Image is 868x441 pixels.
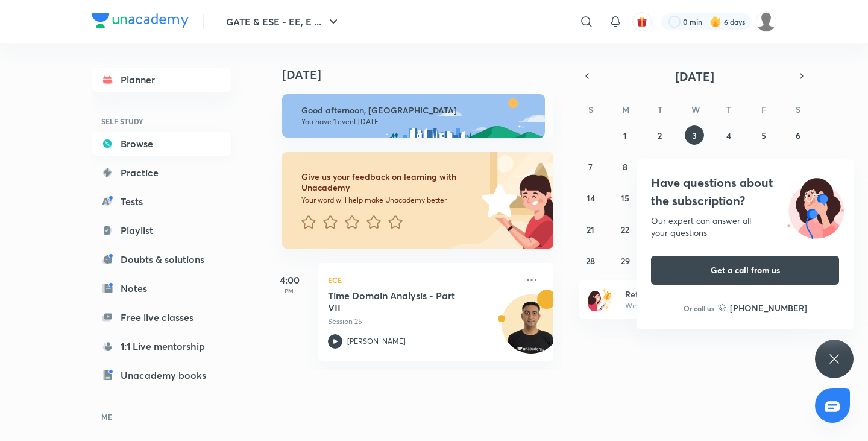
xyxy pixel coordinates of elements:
[726,130,731,141] abbr: September 4, 2025
[684,303,714,314] p: Or call us
[92,68,231,92] a: Planner
[265,287,313,294] p: PM
[709,16,722,28] img: streak
[581,157,600,176] button: September 7, 2025
[92,305,231,329] a: Free live classes
[778,174,854,239] img: ttu_illustration_new.svg
[587,224,594,235] abbr: September 21, 2025
[301,117,534,127] p: You have 1 event [DATE]
[691,104,700,115] abbr: Wednesday
[92,111,231,132] h6: SELF STUDY
[650,157,670,176] button: September 9, 2025
[587,192,595,204] abbr: September 14, 2025
[658,104,662,115] abbr: Tuesday
[788,157,808,176] button: September 13, 2025
[637,16,647,27] img: avatar
[692,130,697,141] abbr: September 3, 2025
[92,13,189,31] a: Company Logo
[347,336,406,347] p: [PERSON_NAME]
[761,104,766,115] abbr: Friday
[92,132,231,156] a: Browse
[265,273,313,287] h5: 4:00
[581,188,600,208] button: September 14, 2025
[730,302,807,314] h6: [PHONE_NUMBER]
[622,104,629,115] abbr: Monday
[651,174,839,210] h4: Have questions about the subscription?
[615,220,635,239] button: September 22, 2025
[92,160,231,185] a: Practice
[301,171,477,193] h6: Give us your feedback on learning with Unacademy
[796,104,800,115] abbr: Saturday
[92,407,231,427] h6: ME
[615,188,635,208] button: September 15, 2025
[301,195,477,205] p: Your word will help make Unacademy better
[625,288,773,300] h6: Refer friends
[588,104,593,115] abbr: Sunday
[621,224,629,235] abbr: September 22, 2025
[92,334,231,358] a: 1:1 Live mentorship
[92,276,231,300] a: Notes
[92,363,231,387] a: Unacademy books
[685,125,704,145] button: September 3, 2025
[796,130,800,141] abbr: September 6, 2025
[282,94,545,138] img: afternoon
[588,161,593,173] abbr: September 7, 2025
[718,302,807,314] a: [PHONE_NUMBER]
[719,157,738,176] button: September 11, 2025
[623,130,627,141] abbr: September 1, 2025
[632,12,652,31] button: avatar
[625,300,773,311] p: Win a laptop, vouchers & more
[675,68,714,84] span: [DATE]
[754,125,773,145] button: September 5, 2025
[754,157,773,176] button: September 12, 2025
[615,125,635,145] button: September 1, 2025
[219,10,348,34] button: GATE & ESE - EE, E ...
[726,104,731,115] abbr: Thursday
[615,251,635,270] button: September 29, 2025
[623,161,627,173] abbr: September 8, 2025
[651,215,839,239] div: Our expert can answer all your questions
[328,316,517,327] p: Session 25
[650,125,670,145] button: September 2, 2025
[615,157,635,176] button: September 8, 2025
[685,157,704,176] button: September 10, 2025
[328,273,517,287] p: ECE
[581,251,600,270] button: September 28, 2025
[441,152,553,249] img: feedback_image
[658,130,662,141] abbr: September 2, 2025
[586,255,595,267] abbr: September 28, 2025
[92,247,231,271] a: Doubts & solutions
[502,301,560,359] img: Avatar
[621,192,629,204] abbr: September 15, 2025
[282,68,565,82] h4: [DATE]
[651,256,839,285] button: Get a call from us
[301,105,534,116] h6: Good afternoon, [GEOGRAPHIC_DATA]
[92,13,189,28] img: Company Logo
[761,130,766,141] abbr: September 5, 2025
[621,255,630,267] abbr: September 29, 2025
[788,125,808,145] button: September 6, 2025
[596,68,793,84] button: [DATE]
[588,287,612,311] img: referral
[719,125,738,145] button: September 4, 2025
[92,218,231,243] a: Playlist
[756,11,776,32] img: Tarun Kumar
[92,189,231,214] a: Tests
[581,220,600,239] button: September 21, 2025
[328,290,478,314] h5: Time Domain Analysis - Part VII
